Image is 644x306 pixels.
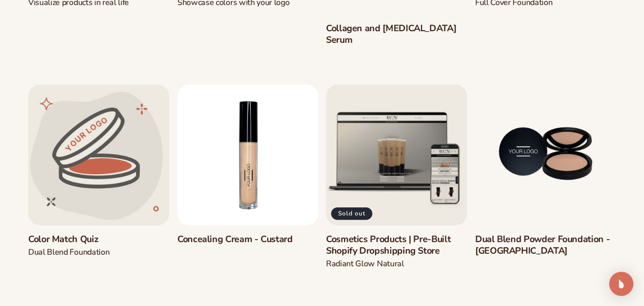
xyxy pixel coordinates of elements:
[177,233,318,245] a: Concealing Cream - Custard
[326,23,467,46] a: Collagen and [MEDICAL_DATA] Serum
[28,233,169,245] a: Color Match Quiz
[326,233,467,257] a: Cosmetics Products | Pre-Built Shopify Dropshipping Store
[475,233,616,257] a: Dual Blend Powder Foundation - [GEOGRAPHIC_DATA]
[609,272,633,296] div: Open Intercom Messenger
